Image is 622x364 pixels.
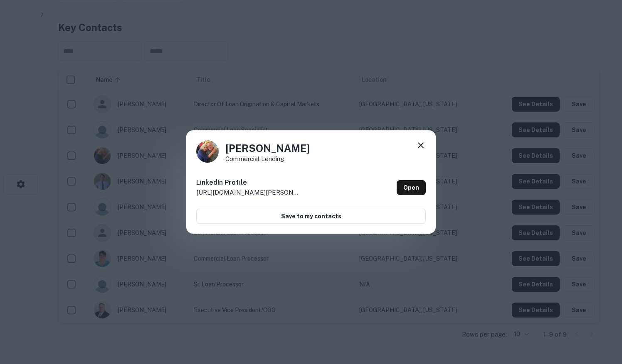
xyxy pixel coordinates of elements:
[225,156,310,162] p: Commercial Lending
[580,298,622,337] iframe: Chat Widget
[397,180,426,195] a: Open
[196,209,426,224] button: Save to my contacts
[196,140,219,163] img: 1547141457451
[196,188,300,198] p: [URL][DOMAIN_NAME][PERSON_NAME]
[225,141,310,156] h4: [PERSON_NAME]
[196,178,300,188] h6: LinkedIn Profile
